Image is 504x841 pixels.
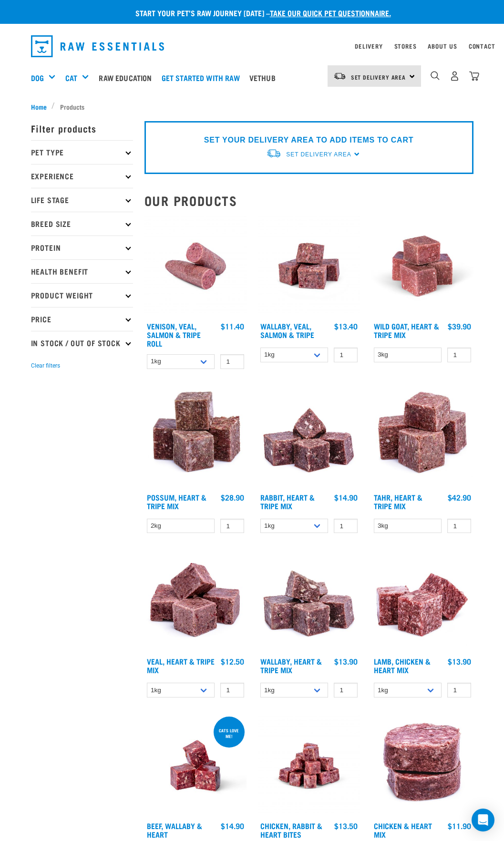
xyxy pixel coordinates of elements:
[447,519,471,533] input: 1
[220,519,244,533] input: 1
[374,823,432,836] a: Chicken & Heart Mix
[258,215,360,317] img: Wallaby Veal Salmon Tripe 1642
[214,723,245,743] div: Cats love me!
[31,102,473,112] nav: breadcrumbs
[450,71,460,81] img: user.png
[144,386,247,488] img: 1067 Possum Heart Tripe Mix 01
[448,657,471,666] div: $13.90
[31,361,60,370] button: Clear filters
[469,44,495,48] a: Contact
[260,659,322,672] a: Wallaby, Heart & Tripe Mix
[220,683,244,697] input: 1
[334,519,358,533] input: 1
[334,493,358,502] div: $14.90
[96,59,159,97] a: Raw Education
[31,259,133,283] p: Health Benefit
[374,495,422,508] a: Tahr, Heart & Tripe Mix
[144,193,473,208] h2: Our Products
[31,307,133,331] p: Price
[31,72,44,83] a: Dog
[31,140,133,164] p: Pet Type
[31,283,133,307] p: Product Weight
[65,72,77,83] a: Cat
[31,188,133,212] p: Life Stage
[448,493,471,502] div: $42.90
[31,164,133,188] p: Experience
[221,821,244,830] div: $14.90
[333,72,346,81] img: van-moving.png
[351,75,406,79] span: Set Delivery Area
[260,823,322,836] a: Chicken, Rabbit & Heart Bites
[258,386,360,488] img: 1175 Rabbit Heart Tripe Mix 01
[334,683,358,697] input: 1
[374,659,431,672] a: Lamb, Chicken & Heart Mix
[144,215,247,317] img: Venison Veal Salmon Tripe 1651
[448,821,471,830] div: $11.90
[371,715,473,817] img: Chicken and Heart Medallions
[260,324,314,337] a: Wallaby, Veal, Salmon & Tripe
[371,386,473,488] img: Tahr Heart Tripe Mix 01
[147,659,215,672] a: Veal, Heart & Tripe Mix
[31,102,47,112] span: Home
[374,324,439,337] a: Wild Goat, Heart & Tripe Mix
[221,657,244,666] div: $12.50
[447,683,471,697] input: 1
[371,215,473,317] img: Goat Heart Tripe 8451
[144,715,247,817] img: Raw Essentials 2024 July2572 Beef Wallaby Heart
[31,331,133,355] p: In Stock / Out Of Stock
[147,495,206,508] a: Possum, Heart & Tripe Mix
[221,322,244,330] div: $11.40
[334,821,358,830] div: $13.50
[31,212,133,236] p: Breed Size
[31,116,133,140] p: Filter products
[447,348,471,362] input: 1
[431,71,440,80] img: home-icon-1@2x.png
[428,44,457,48] a: About Us
[31,236,133,259] p: Protein
[260,495,315,508] a: Rabbit, Heart & Tripe Mix
[258,550,360,652] img: 1174 Wallaby Heart Tripe Mix 01
[147,324,201,345] a: Venison, Veal, Salmon & Tripe Roll
[286,151,351,158] span: Set Delivery Area
[31,35,165,57] img: Raw Essentials Logo
[147,823,202,836] a: Beef, Wallaby & Heart
[204,134,413,146] p: SET YOUR DELIVERY AREA TO ADD ITEMS TO CART
[469,71,479,81] img: home-icon@2x.png
[448,322,471,330] div: $39.90
[266,148,281,158] img: van-moving.png
[247,59,283,97] a: Vethub
[159,59,247,97] a: Get started with Raw
[472,809,494,831] div: Open Intercom Messenger
[23,31,481,61] nav: dropdown navigation
[258,715,360,817] img: Chicken Rabbit Heart 1609
[334,322,358,330] div: $13.40
[355,44,382,48] a: Delivery
[144,550,247,652] img: Cubes
[221,493,244,502] div: $28.90
[220,354,244,369] input: 1
[270,10,391,15] a: take our quick pet questionnaire.
[334,657,358,666] div: $13.90
[31,102,52,112] a: Home
[334,348,358,362] input: 1
[394,44,417,48] a: Stores
[371,550,473,652] img: 1124 Lamb Chicken Heart Mix 01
